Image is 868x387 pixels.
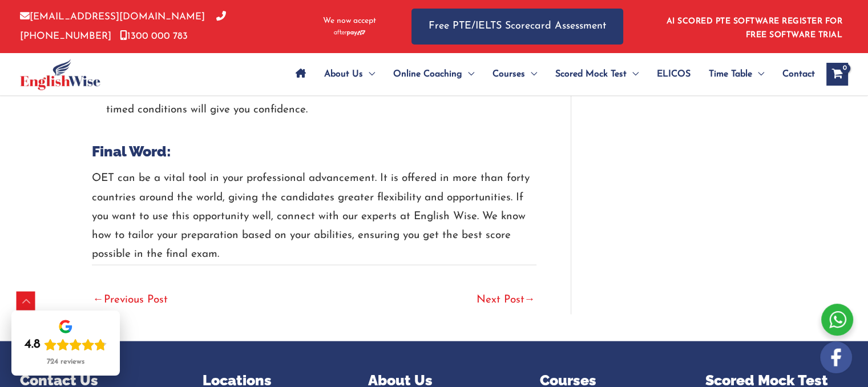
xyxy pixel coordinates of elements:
[524,295,535,305] span: →
[709,54,752,94] span: Time Table
[93,295,104,305] span: ←
[492,54,525,94] span: Courses
[483,54,546,94] a: CoursesMenu Toggle
[93,288,168,313] a: Previous Post
[92,142,536,161] h2: Final Word:
[363,54,375,94] span: Menu Toggle
[393,54,462,94] span: Online Coaching
[782,54,815,94] span: Contact
[92,265,536,315] nav: Post navigation
[47,357,84,366] div: 724 reviews
[323,15,376,27] span: We now accept
[315,54,384,94] a: About UsMenu Toggle
[334,30,365,36] img: Afterpay-Logo
[667,17,843,39] a: AI SCORED PTE SOFTWARE REGISTER FOR FREE SOFTWARE TRIAL
[120,31,188,41] a: 1300 000 783
[773,54,815,94] a: Contact
[525,54,537,94] span: Menu Toggle
[92,169,536,264] p: OET can be a vital tool in your professional advancement. It is offered in more than forty countr...
[627,54,639,94] span: Menu Toggle
[555,54,627,94] span: Scored Mock Test
[384,54,483,94] a: Online CoachingMenu Toggle
[700,54,773,94] a: Time TableMenu Toggle
[20,12,226,41] a: [PHONE_NUMBER]
[660,8,848,45] aside: Header Widget 1
[92,81,536,125] li: Take as many practice tests as possible within your real exam date. Practising under timed condit...
[462,54,474,94] span: Menu Toggle
[826,63,848,86] a: View Shopping Cart, empty
[20,59,100,90] img: cropped-ew-logo
[286,54,815,94] nav: Site Navigation: Main Menu
[477,288,535,313] a: Next Post
[25,337,107,353] div: Rating: 4.8 out of 5
[324,54,363,94] span: About Us
[411,9,623,45] a: Free PTE/IELTS Scorecard Assessment
[25,337,41,353] div: 4.8
[546,54,648,94] a: Scored Mock TestMenu Toggle
[657,54,691,94] span: ELICOS
[20,12,205,22] a: [EMAIL_ADDRESS][DOMAIN_NAME]
[752,54,764,94] span: Menu Toggle
[648,54,700,94] a: ELICOS
[820,341,852,373] img: white-facebook.png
